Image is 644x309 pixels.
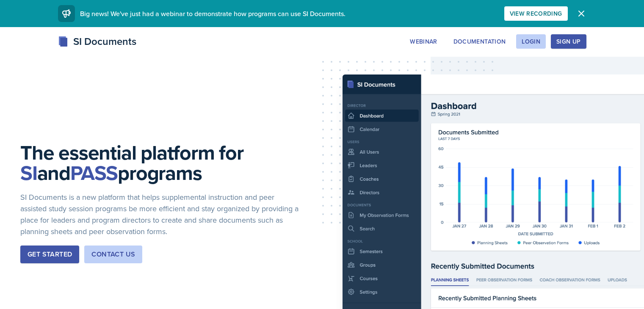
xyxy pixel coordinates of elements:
[516,34,546,49] button: Login
[91,249,135,259] div: Contact Us
[504,6,568,21] button: View Recording
[28,249,72,259] div: Get Started
[510,10,562,17] div: View Recording
[551,34,586,49] button: Sign Up
[404,34,442,49] button: Webinar
[410,38,437,45] div: Webinar
[556,38,580,45] div: Sign Up
[84,246,142,263] button: Contact Us
[58,34,136,49] div: SI Documents
[448,34,511,49] button: Documentation
[453,38,506,45] div: Documentation
[522,38,540,45] div: Login
[20,246,79,263] button: Get Started
[80,9,345,18] span: Big news! We've just had a webinar to demonstrate how programs can use SI Documents.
